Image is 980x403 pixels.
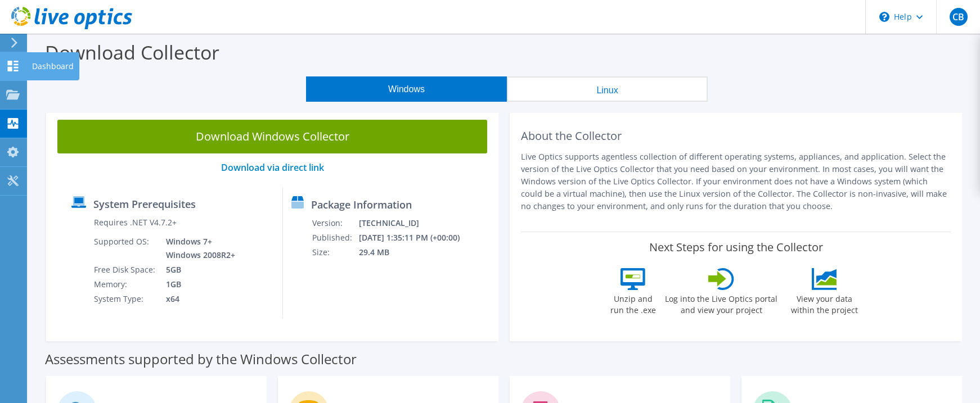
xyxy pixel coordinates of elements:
td: Windows 7+ Windows 2008R2+ [158,234,237,262]
label: View your data within the project [784,290,865,316]
td: Published: [312,230,358,245]
label: Package Information [311,199,412,210]
td: Memory: [93,277,158,292]
p: Live Optics supports agentless collection of different operating systems, appliances, and applica... [521,151,951,212]
td: x64 [158,292,237,306]
label: Log into the Live Optics portal and view your project [664,290,778,316]
a: Download Windows Collector [57,120,487,153]
label: Unzip and run the .exe [607,290,659,316]
h2: About the Collector [521,129,951,143]
td: [TECHNICAL_ID] [358,216,475,230]
td: 5GB [158,262,237,277]
button: Linux [507,76,708,102]
label: Assessments supported by the Windows Collector [45,354,357,365]
td: Version: [312,216,358,230]
button: Windows [306,76,507,102]
div: Dashboard [26,52,79,80]
td: 29.4 MB [358,245,475,260]
span: CB [950,8,968,26]
td: Free Disk Space: [93,262,158,277]
label: Next Steps for using the Collector [649,241,823,254]
td: [DATE] 1:35:11 PM (+00:00) [358,230,475,245]
svg: \n [879,12,889,22]
td: System Type: [93,292,158,306]
label: System Prerequisites [93,198,196,210]
td: Supported OS: [93,234,158,262]
label: Download Collector [45,39,219,65]
a: Download via direct link [221,161,324,174]
label: Requires .NET V4.7.2+ [94,217,177,228]
td: 1GB [158,277,237,292]
td: Size: [312,245,358,260]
